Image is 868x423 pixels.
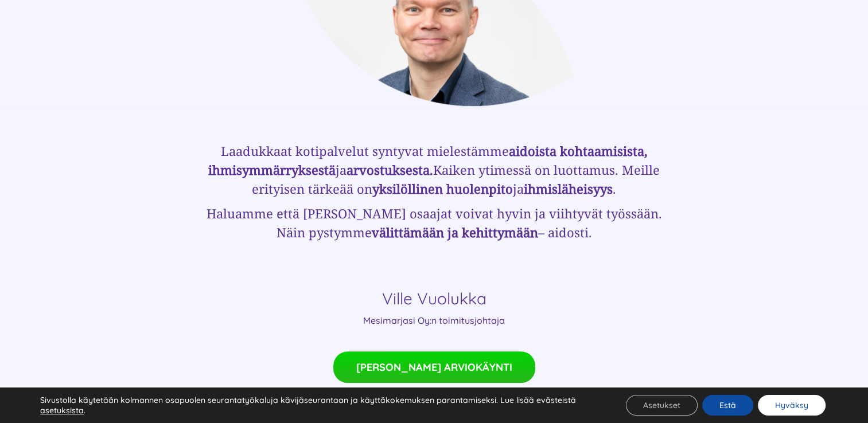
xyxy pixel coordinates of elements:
strong: välit­tämään ja kehittymään [371,224,538,241]
h4: Ville Vuolukka [204,289,663,308]
button: Asetukset [626,395,698,416]
strong: yksilöllinen huolen­pito [372,180,513,197]
p: Mesimarjasi Oy:n toimitusjohtaja [204,314,663,327]
strong: ihmis­läheisyys [524,180,613,197]
strong: arvos­tuksesta. [347,161,433,178]
p: Sivustolla käytetään kolmannen osapuolen seurantatyökaluja kävijäseurantaan ja käyttäkokemuksen p... [40,395,598,416]
p: — [90,383,779,400]
span: [PERSON_NAME] ARVIOKÄYNTI [356,361,512,373]
button: Hyväksy [758,395,826,416]
h3: Haluamme että [PERSON_NAME] osaa­jat voivat hyvin ja viih­tyvät työssään. Näin pystymme – aidosti. [204,204,663,242]
a: [PERSON_NAME] ARVIOKÄYNTI [333,351,535,383]
button: asetuksista [40,405,84,416]
button: Estä [702,395,753,416]
h3: Laadukkaat kotipalvelut syntyvat mielestämme ja Kaiken ytimessä on luottamus. Meille erityisen tä... [204,142,663,198]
